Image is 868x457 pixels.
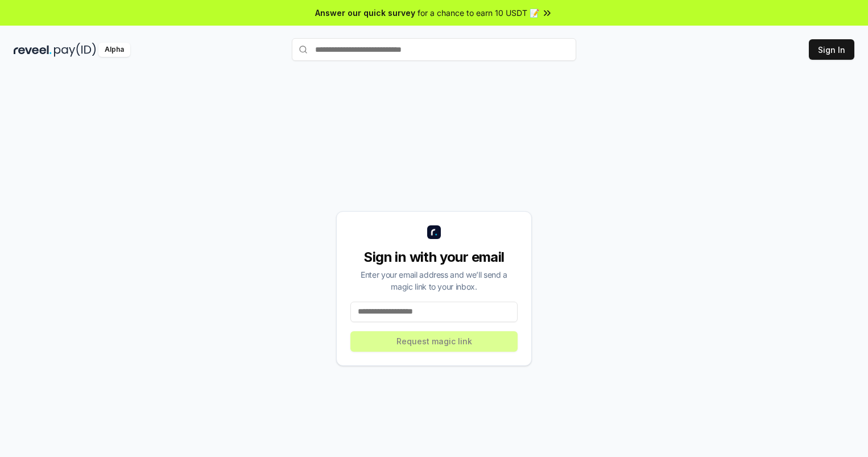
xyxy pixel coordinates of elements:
div: Alpha [98,43,130,57]
div: Enter your email address and we’ll send a magic link to your inbox. [350,269,518,293]
div: Sign in with your email [350,248,518,266]
img: pay_id [54,43,96,57]
img: reveel_dark [14,43,52,57]
button: Sign In [809,39,854,60]
span: for a chance to earn 10 USDT 📝 [418,7,539,19]
img: logo_small [427,225,441,239]
span: Answer our quick survey [315,7,415,19]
